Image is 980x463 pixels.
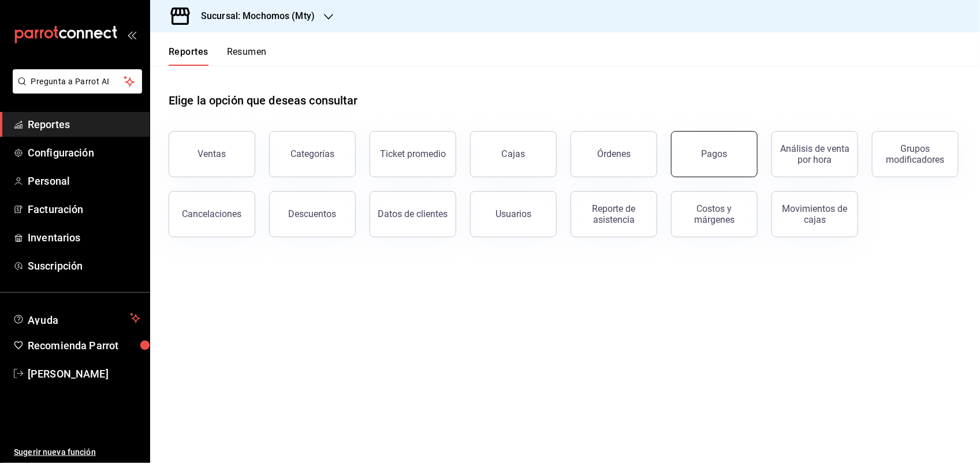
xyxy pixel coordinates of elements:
span: Sugerir nueva función [14,446,140,458]
button: Movimientos de cajas [772,191,858,237]
button: Resumen [227,46,267,66]
button: Ticket promedio [370,131,456,177]
span: Recomienda Parrot [28,338,140,353]
button: Pagos [671,131,758,177]
span: Suscripción [28,258,140,274]
div: Análisis de venta por hora [779,143,851,165]
span: Pregunta a Parrot AI [31,76,124,88]
div: Costos y márgenes [679,203,750,225]
h3: Sucursal: Mochomos (Mty) [192,9,315,23]
button: Grupos modificadores [872,131,959,177]
button: Análisis de venta por hora [772,131,858,177]
button: Ventas [169,131,255,177]
button: Reportes [169,46,208,66]
div: Usuarios [495,208,531,219]
button: open_drawer_menu [127,30,136,39]
button: Órdenes [571,131,657,177]
div: Órdenes [597,148,631,159]
div: Datos de clientes [378,208,448,219]
div: navigation tabs [169,46,267,66]
a: Cajas [470,131,557,177]
div: Ticket promedio [380,148,446,159]
span: Configuración [28,145,140,160]
button: Usuarios [470,191,557,237]
button: Reporte de asistencia [571,191,657,237]
span: Inventarios [28,230,140,245]
button: Datos de clientes [370,191,456,237]
button: Categorías [269,131,356,177]
button: Costos y márgenes [671,191,758,237]
div: Grupos modificadores [880,143,951,165]
h1: Elige la opción que deseas consultar [169,92,358,109]
div: Movimientos de cajas [779,203,851,225]
button: Cancelaciones [169,191,255,237]
span: Reportes [28,117,140,132]
span: Personal [28,173,140,189]
div: Ventas [198,148,226,159]
div: Descuentos [289,208,337,219]
span: Ayuda [28,311,125,325]
span: [PERSON_NAME] [28,366,140,382]
div: Reporte de asistencia [578,203,650,225]
a: Pregunta a Parrot AI [8,84,142,96]
span: Facturación [28,201,140,217]
div: Cajas [502,147,526,161]
button: Descuentos [269,191,356,237]
div: Cancelaciones [182,208,242,219]
button: Pregunta a Parrot AI [13,69,142,94]
div: Pagos [702,148,728,159]
div: Categorías [290,148,334,159]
